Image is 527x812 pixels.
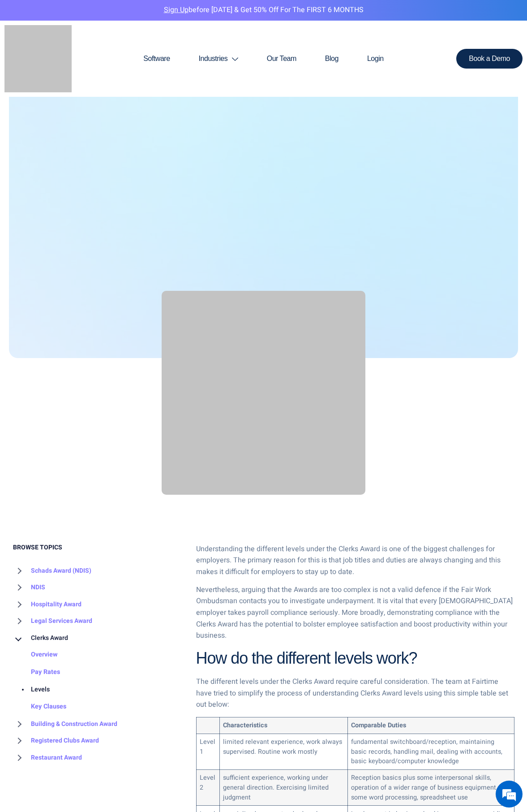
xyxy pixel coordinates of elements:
td: sufficient experience, working under general direction. Exercising limited judgment [219,770,347,806]
a: Our Team [253,37,311,80]
td: Reception basics plus some interpersonal skills, operation of a wider range of business equipment... [347,770,514,806]
img: Clerks Award employee [162,291,365,495]
strong: Comparable Duties [351,721,406,730]
a: Schads Award (NDIS) [13,562,91,579]
div: BROWSE TOPICS [13,544,183,766]
a: Book a Demo [456,49,523,69]
a: Pay Rates [13,664,60,681]
h2: How do the different levels work? [196,648,514,669]
a: Overview [13,646,58,664]
a: Industries [184,37,253,80]
a: Software [129,37,184,80]
a: Building & Construction Award [13,716,117,733]
a: Login [353,37,398,80]
p: The different levels under the Clerks Award require careful consideration. The team at Fairtime h... [196,676,514,711]
a: Registered Clubs Award [13,732,99,749]
a: Restaurant Award [13,749,82,766]
nav: BROWSE TOPICS [13,562,183,766]
strong: Characteristics [223,721,267,730]
p: before [DATE] & Get 50% Off for the FIRST 6 MONTHS [7,4,520,16]
a: Sign Up [164,4,189,15]
a: Clerks Award [13,630,68,647]
a: Levels [13,681,50,699]
p: Nevertheless, arguing that the Awards are too complex is not a valid defence if the Fair Work Omb... [196,584,514,642]
p: Understanding the different levels under the Clerks Award is one of the biggest challenges for em... [196,544,514,578]
a: Legal Services Award [13,613,92,630]
a: NDIS [13,579,45,596]
td: fundamental switchboard/reception, maintaining basic records, handling mail, dealing with account... [347,734,514,770]
td: Level 1 [196,734,219,770]
a: Hospitality Award [13,596,81,613]
span: Book a Demo [469,55,510,62]
td: Level 2 [196,770,219,806]
td: limited relevant experience, work always supervised. Routine work mostly [219,734,347,770]
a: Key Clauses [13,698,66,716]
a: Blog [311,37,353,80]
